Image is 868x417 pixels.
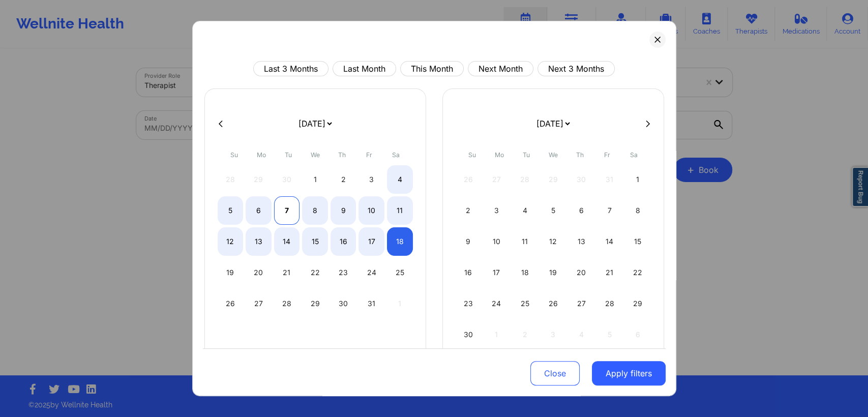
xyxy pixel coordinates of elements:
button: Last Month [333,61,396,76]
div: Wed Oct 15 2025 [302,227,328,256]
button: Next 3 Months [537,61,615,76]
div: Sun Nov 23 2025 [456,289,482,318]
div: Fri Oct 03 2025 [358,165,384,194]
div: Thu Nov 13 2025 [568,227,594,256]
div: Thu Oct 23 2025 [331,258,356,287]
div: Thu Nov 06 2025 [568,196,594,225]
div: Sun Oct 19 2025 [218,258,244,287]
abbr: Tuesday [523,151,530,159]
abbr: Saturday [630,151,638,159]
div: Wed Oct 08 2025 [302,196,328,225]
div: Fri Nov 21 2025 [596,258,622,287]
div: Wed Oct 22 2025 [302,258,328,287]
div: Mon Nov 03 2025 [484,196,510,225]
div: Sun Nov 16 2025 [456,258,482,287]
div: Tue Oct 21 2025 [274,258,300,287]
div: Sat Nov 22 2025 [625,258,651,287]
div: Tue Nov 25 2025 [512,289,538,318]
div: Tue Nov 18 2025 [512,258,538,287]
button: Last 3 Months [253,61,328,76]
div: Fri Oct 24 2025 [358,258,384,287]
div: Tue Nov 04 2025 [512,196,538,225]
div: Sat Nov 01 2025 [625,165,651,194]
div: Wed Oct 01 2025 [302,165,328,194]
abbr: Thursday [338,151,346,159]
div: Mon Nov 10 2025 [484,227,510,256]
div: Mon Oct 20 2025 [246,258,272,287]
abbr: Wednesday [549,151,558,159]
button: This Month [400,61,464,76]
div: Tue Oct 07 2025 [274,196,300,225]
div: Wed Nov 12 2025 [540,227,566,256]
div: Sat Nov 08 2025 [625,196,651,225]
abbr: Tuesday [285,151,292,159]
abbr: Friday [604,151,610,159]
div: Tue Nov 11 2025 [512,227,538,256]
div: Sun Nov 09 2025 [456,227,482,256]
abbr: Wednesday [311,151,320,159]
div: Wed Nov 19 2025 [540,258,566,287]
div: Mon Oct 27 2025 [246,289,272,318]
div: Fri Oct 17 2025 [358,227,384,256]
div: Thu Oct 30 2025 [331,289,356,318]
div: Fri Nov 14 2025 [596,227,622,256]
div: Sun Oct 26 2025 [218,289,244,318]
abbr: Monday [257,151,266,159]
div: Mon Nov 24 2025 [484,289,510,318]
div: Thu Nov 27 2025 [568,289,594,318]
abbr: Sunday [230,151,238,159]
div: Sat Oct 11 2025 [387,196,413,225]
div: Mon Nov 17 2025 [484,258,510,287]
div: Mon Oct 06 2025 [246,196,272,225]
div: Sat Oct 25 2025 [387,258,413,287]
div: Fri Oct 10 2025 [358,196,384,225]
div: Thu Oct 02 2025 [331,165,356,194]
div: Wed Nov 26 2025 [540,289,566,318]
button: Apply filters [592,361,666,385]
abbr: Friday [366,151,372,159]
div: Mon Oct 13 2025 [246,227,272,256]
div: Sat Oct 04 2025 [387,165,413,194]
div: Thu Oct 09 2025 [331,196,356,225]
button: Close [530,361,580,385]
div: Fri Nov 28 2025 [596,289,622,318]
div: Sat Oct 18 2025 [387,227,413,256]
div: Sun Oct 12 2025 [218,227,244,256]
div: Sat Nov 15 2025 [625,227,651,256]
abbr: Sunday [468,151,476,159]
abbr: Saturday [392,151,400,159]
div: Sun Oct 05 2025 [218,196,244,225]
div: Sat Nov 29 2025 [625,289,651,318]
div: Tue Oct 28 2025 [274,289,300,318]
div: Wed Nov 05 2025 [540,196,566,225]
div: Thu Oct 16 2025 [331,227,356,256]
div: Fri Nov 07 2025 [596,196,622,225]
abbr: Thursday [576,151,584,159]
div: Wed Oct 29 2025 [302,289,328,318]
abbr: Monday [495,151,504,159]
div: Sun Nov 02 2025 [456,196,482,225]
div: Sun Nov 30 2025 [456,320,482,349]
button: Next Month [468,61,533,76]
div: Tue Oct 14 2025 [274,227,300,256]
div: Thu Nov 20 2025 [568,258,594,287]
div: Fri Oct 31 2025 [358,289,384,318]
